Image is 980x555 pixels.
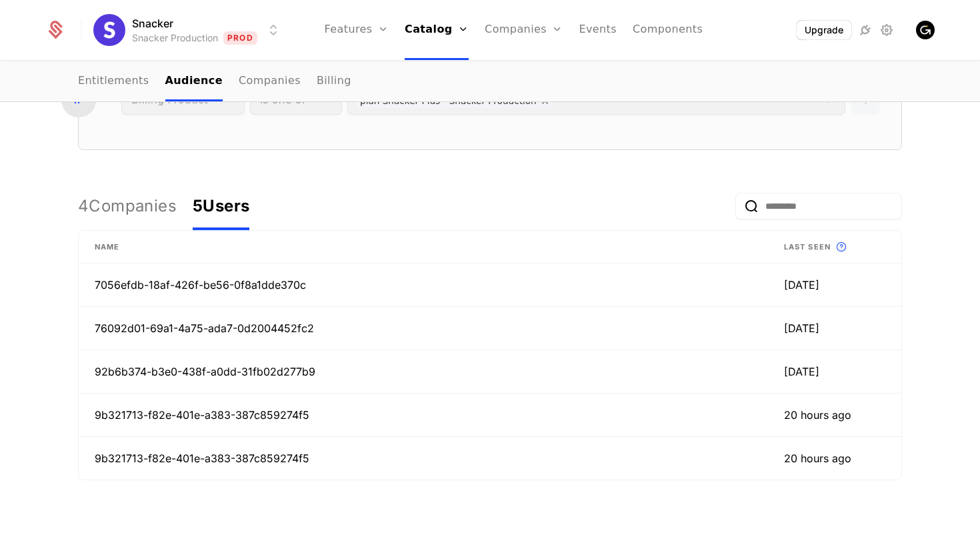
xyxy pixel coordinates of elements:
[797,21,851,39] button: Upgrade
[132,15,173,31] span: Snacker
[916,21,935,39] img: Shelby Stephens
[916,21,935,39] button: Open user button
[239,62,301,101] a: Companies
[879,22,895,38] a: Settings
[97,15,281,45] button: Select environment
[857,22,873,38] a: Integrations
[223,31,257,45] span: Prod
[78,62,902,101] nav: Main
[78,182,249,230] div: ariaLabel
[78,195,177,217] div: 4 Companies
[79,350,768,394] td: 92b6b374-b3e0-438f-a0dd-31fb02d277b9
[78,62,351,101] ul: Choose Sub Page
[132,31,218,45] div: Snacker Production
[79,307,768,350] td: 76092d01-69a1-4a75-ada7-0d2004452fc2
[79,437,768,480] td: 9b321713-f82e-401e-a383-387c859274f5
[768,307,901,350] td: [DATE]
[79,231,768,263] th: Name
[768,350,901,394] td: [DATE]
[79,263,768,307] td: 7056efdb-18af-426f-be56-0f8a1dde370c
[165,62,223,101] a: Audience
[768,263,901,307] td: [DATE]
[78,62,149,101] a: Entitlements
[193,195,249,217] div: 5 Users
[768,437,901,480] td: 20 hours ago
[784,241,831,253] span: Last seen
[768,394,901,437] td: 20 hours ago
[317,62,351,101] a: Billing
[79,394,768,437] td: 9b321713-f82e-401e-a383-387c859274f5
[93,14,125,46] img: Snacker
